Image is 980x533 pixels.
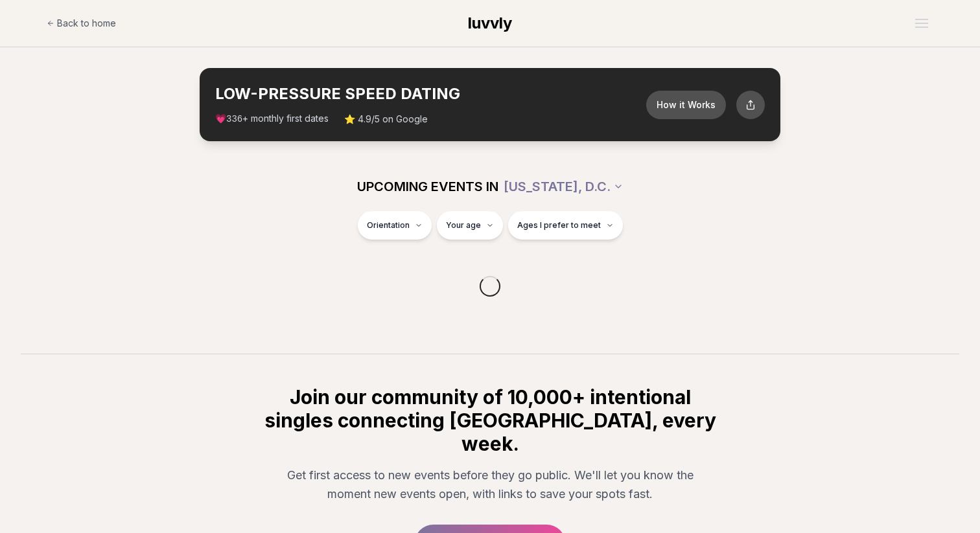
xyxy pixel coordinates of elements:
span: Ages I prefer to meet [517,220,601,231]
h2: LOW-PRESSURE SPEED DATING [215,84,646,104]
button: Ages I prefer to meet [508,211,623,240]
a: luvvly [468,13,512,34]
span: Orientation [367,220,410,231]
span: Your age [446,220,481,231]
span: ⭐ 4.9/5 on Google [344,113,428,126]
h2: Join our community of 10,000+ intentional singles connecting [GEOGRAPHIC_DATA], every week. [262,385,718,455]
span: 💗 + monthly first dates [215,112,329,126]
span: UPCOMING EVENTS IN [357,177,498,196]
button: Orientation [358,211,432,240]
button: Your age [437,211,503,240]
button: [US_STATE], D.C. [504,172,624,201]
button: How it Works [646,91,726,119]
button: Open menu [910,14,933,33]
a: Back to home [47,10,116,36]
p: Get first access to new events before they go public. We'll let you know the moment new events op... [272,466,708,504]
span: Back to home [57,17,116,30]
span: luvvly [468,14,512,32]
span: 336 [226,114,242,124]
